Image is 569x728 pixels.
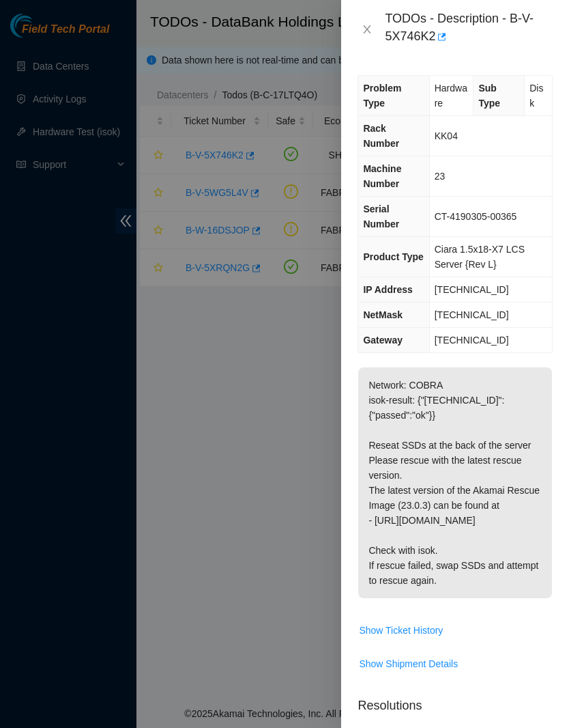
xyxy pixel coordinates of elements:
[385,11,553,48] div: TODOs - Description - B-V-5X746K2
[363,204,399,229] span: Serial Number
[359,623,443,638] span: Show Ticket History
[358,619,443,641] button: Show Ticket History
[363,251,423,262] span: Product Type
[358,23,377,36] button: Close
[363,83,401,109] span: Problem Type
[362,24,373,35] span: close
[435,211,517,222] span: CT-4190305-00365
[359,656,458,671] span: Show Shipment Details
[363,284,412,295] span: IP Address
[529,83,543,109] span: Disk
[363,309,403,320] span: NetMask
[363,123,399,149] span: Rack Number
[358,653,458,675] button: Show Shipment Details
[358,686,553,715] p: Resolutions
[435,284,509,295] span: [TECHNICAL_ID]
[363,335,403,346] span: Gateway
[478,83,500,109] span: Sub Type
[435,309,509,320] span: [TECHNICAL_ID]
[435,171,446,182] span: 23
[435,244,525,270] span: Ciara 1.5x18-X7 LCS Server {Rev L}
[363,163,401,189] span: Machine Number
[435,130,458,141] span: KK04
[435,335,509,346] span: [TECHNICAL_ID]
[435,83,467,109] span: Hardware
[358,367,552,598] p: Network: COBRA isok-result: {"[TECHNICAL_ID]":{"passed":"ok"}} Reseat SSDs at the back of the ser...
